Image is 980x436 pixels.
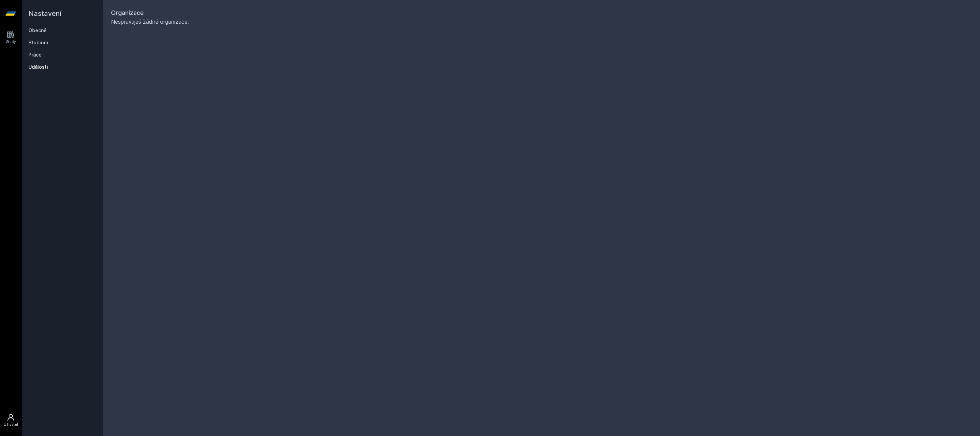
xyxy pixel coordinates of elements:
a: Události [28,64,96,70]
div: Nespravuješ žádné organizace. [111,18,972,26]
div: Study [6,39,16,44]
a: Study [1,27,20,48]
h1: Organizace [111,8,972,18]
div: Uživatel [4,422,18,427]
a: Obecné [28,27,96,34]
a: Studium [28,39,96,46]
a: Uživatel [1,410,20,431]
a: Práce [28,51,96,58]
